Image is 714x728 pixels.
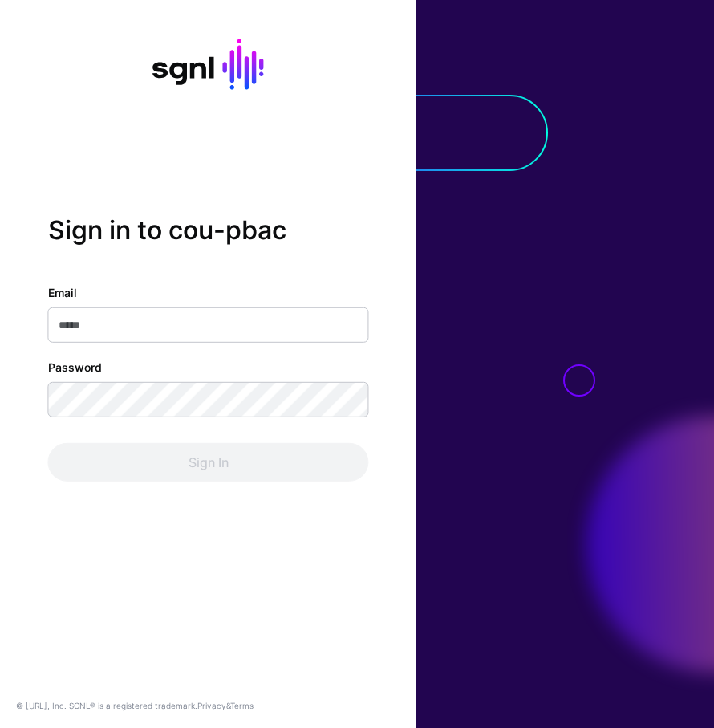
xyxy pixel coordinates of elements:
[48,359,102,376] label: Password
[230,701,254,710] a: Terms
[16,699,254,712] div: © [URL], Inc. SGNL® is a registered trademark. &
[48,214,369,245] h2: Sign in to cou-pbac
[48,284,77,301] label: Email
[197,701,226,710] a: Privacy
